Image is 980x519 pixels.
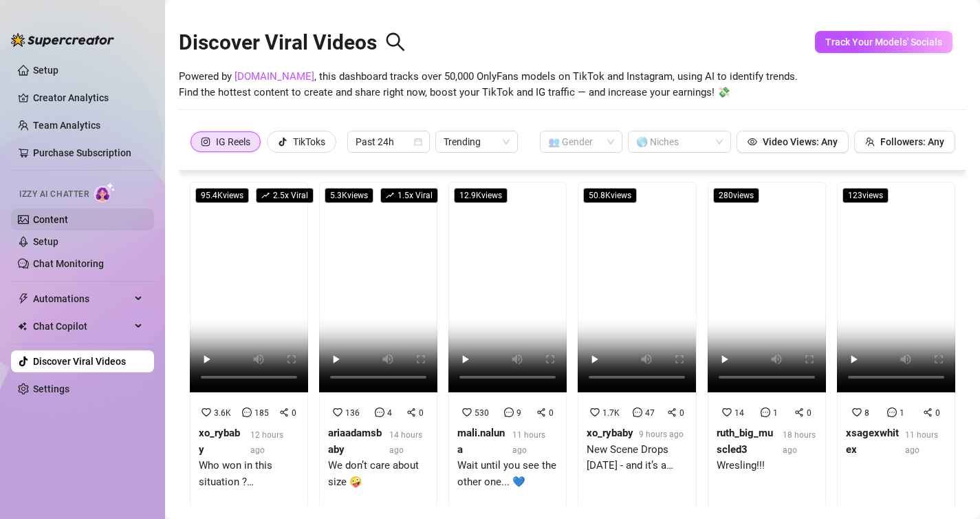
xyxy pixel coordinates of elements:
a: 50.8Kviews1.7K470xo_rybaby9 hours agoNew Scene Drops [DATE] - and it’s a First for us hehe!! 🔗 in... [578,182,696,509]
span: share-alt [667,407,677,417]
a: Chat Monitoring [33,258,104,269]
span: share-alt [794,407,804,417]
div: We don’t care about size 🤪 [328,458,428,490]
span: 0 [807,408,812,418]
span: 2.5 x Viral [256,188,314,203]
a: Setup [33,236,58,247]
strong: xsagexwhitex [846,427,899,456]
span: heart [202,407,211,417]
span: share-alt [536,407,546,417]
span: 1.7K [602,408,620,418]
span: message [375,407,384,417]
span: heart [722,407,732,417]
span: 9 [516,408,521,418]
div: Wait until you see the other one... 💙 [457,458,558,490]
a: Team Analytics [33,120,100,131]
span: 1.5 x Viral [380,188,438,203]
span: Izzy AI Chatter [19,188,89,201]
img: Chat Copilot [18,321,27,331]
a: 12.9Kviews53090mali.naluna11 hours agoWait until you see the other one... 💙 [448,182,567,509]
strong: xo_rybaby [587,427,633,439]
span: rise [386,191,394,200]
a: [DOMAIN_NAME] [235,70,314,83]
span: heart [333,407,342,417]
span: 95.4K views [195,188,249,203]
span: rise [261,191,270,200]
div: Wresling!!! [717,458,817,474]
a: Discover Viral Videos [33,356,126,367]
a: Settings [33,383,69,394]
span: 0 [679,408,684,418]
span: share-alt [406,407,416,417]
img: logo-BBDzfeDw.svg [11,33,114,47]
span: Track Your Models' Socials [825,36,942,47]
span: heart [852,407,862,417]
span: 14 [734,408,744,418]
strong: ariaadamsbaby [328,427,382,456]
div: IG Reels [216,131,250,152]
span: 18 hours ago [783,430,816,455]
a: 5.3Kviewsrise1.5x Viral13640ariaadamsbaby14 hours agoWe don’t care about size 🤪 [319,182,437,509]
span: 11 hours ago [512,430,545,455]
strong: xo_rybaby [199,427,240,456]
img: AI Chatter [94,182,116,202]
span: message [504,407,514,417]
span: 3.6K [214,408,231,418]
span: heart [462,407,472,417]
button: Video Views: Any [737,131,849,153]
span: share-alt [923,407,933,417]
strong: mali.naluna [457,427,505,456]
span: 136 [345,408,360,418]
a: 95.4Kviewsrise2.5x Viral3.6K1850xo_rybaby12 hours agoWho won in this situation ? @xo_rybaby @fitk... [190,182,308,509]
span: tik-tok [278,137,287,147]
span: 5.3K views [325,188,373,203]
span: 0 [935,408,940,418]
span: heart [590,407,600,417]
span: instagram [201,137,210,147]
button: Followers: Any [854,131,955,153]
span: eye [748,137,757,147]
span: 50.8K views [583,188,637,203]
span: 185 [254,408,269,418]
span: 47 [645,408,655,418]
span: 1 [773,408,778,418]
span: Trending [444,131,510,152]
span: 9 hours ago [639,430,684,439]
a: 123views810xsagexwhitex11 hours ago [837,182,955,509]
span: Video Views: Any [763,136,838,147]
span: Chat Copilot [33,315,131,337]
span: 1 [900,408,904,418]
span: 12.9K views [454,188,508,203]
span: Followers: Any [880,136,944,147]
a: 280views1410ruth_big_muscled318 hours agoWresling!!! [708,182,826,509]
span: thunderbolt [18,293,29,304]
span: 0 [549,408,554,418]
span: 280 views [713,188,759,203]
span: 11 hours ago [905,430,938,455]
span: 123 views [842,188,889,203]
div: TikToks [293,131,325,152]
span: Powered by , this dashboard tracks over 50,000 OnlyFans models on TikTok and Instagram, using AI ... [179,69,798,101]
span: 8 [864,408,869,418]
a: Purchase Subscription [33,142,143,164]
div: Who won in this situation ? @xo_rybaby @fitkaitlynxoxo @victoria.lit.officially @ethan.victoria_bts [199,458,299,490]
span: Automations [33,288,131,310]
a: Content [33,214,68,225]
div: New Scene Drops [DATE] - and it’s a First for us hehe!! 🔗 in Bio!! [587,442,687,474]
button: Track Your Models' Socials [815,31,952,53]
h2: Discover Viral Videos [179,30,406,56]
span: 12 hours ago [250,430,283,455]
strong: ruth_big_muscled3 [717,427,773,456]
span: share-alt [279,407,289,417]
span: Past 24h [356,131,422,152]
span: calendar [414,138,422,146]
span: message [761,407,770,417]
span: 530 [475,408,489,418]
span: message [633,407,642,417]
a: Creator Analytics [33,87,143,109]
span: 14 hours ago [389,430,422,455]
span: message [887,407,897,417]
a: Setup [33,65,58,76]
span: message [242,407,252,417]
span: team [865,137,875,147]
